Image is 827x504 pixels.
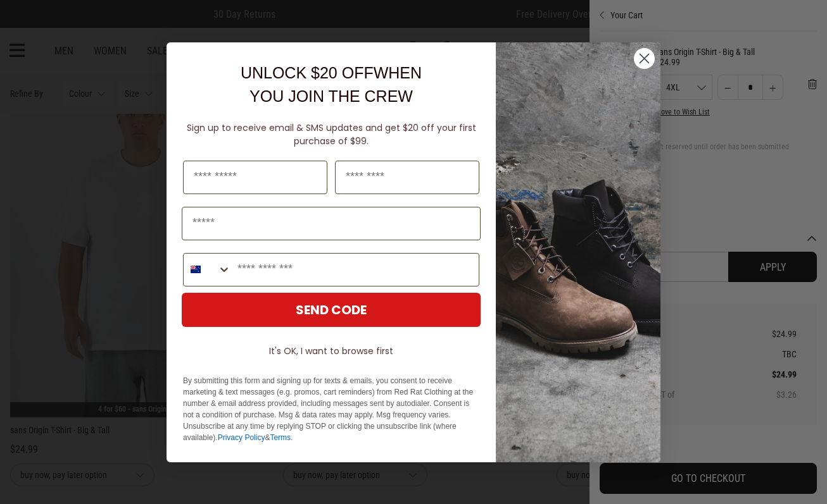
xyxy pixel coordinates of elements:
[270,433,291,442] a: Terms
[374,64,422,82] span: WHEN
[241,64,374,82] span: UNLOCK $20 OFF
[183,161,327,194] input: First Name
[182,207,481,240] input: Email
[496,42,660,462] img: f7662613-148e-4c88-9575-6c6b5b55a647.jpeg
[182,340,481,362] button: It's OK, I want to browse first
[633,47,655,70] button: Close dialog
[249,87,413,105] span: YOU JOIN THE CREW
[182,293,481,327] button: SEND CODE
[218,433,265,442] a: Privacy Policy
[10,5,48,43] button: Open LiveChat chat widget
[183,375,479,443] p: By submitting this form and signing up for texts & emails, you consent to receive marketing & tex...
[187,121,476,147] span: Sign up to receive email & SMS updates and get $20 off your first purchase of $99.
[184,254,231,286] button: Search Countries
[191,264,201,274] img: New Zealand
